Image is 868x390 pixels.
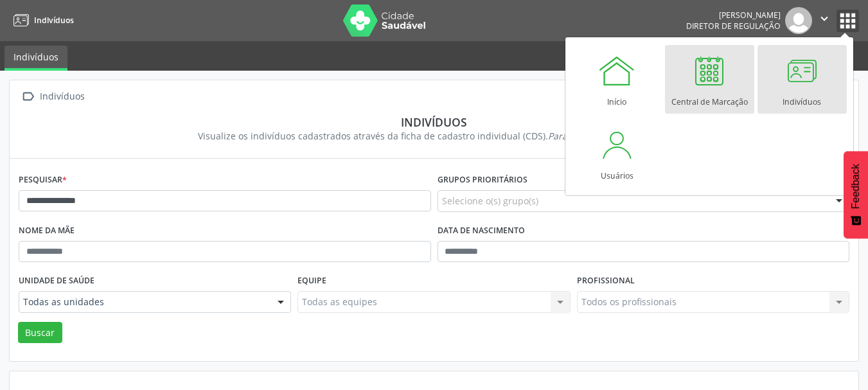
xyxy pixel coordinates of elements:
[18,322,62,344] button: Buscar
[28,115,840,129] div: Indivíduos
[19,221,75,241] label: Nome da mãe
[19,271,94,291] label: Unidade de saúde
[844,151,868,238] button: Feedback - Mostrar pesquisa
[850,164,862,209] span: Feedback
[438,221,525,241] label: Data de nascimento
[817,12,831,26] i: 
[19,87,37,106] i: 
[665,45,754,114] a: Central de Marcação
[19,170,67,190] label: Pesquisar
[837,10,859,32] button: apps
[9,10,74,31] a: Indivíduos
[438,170,527,190] label: Grupos prioritários
[34,15,74,26] span: Indivíduos
[785,7,812,34] img: img
[686,21,781,31] span: Diretor de regulação
[577,271,635,291] label: Profissional
[297,271,326,291] label: Equipe
[572,119,662,188] a: Usuários
[28,129,840,143] div: Visualize os indivíduos cadastrados através da ficha de cadastro individual (CDS).
[686,10,781,21] div: [PERSON_NAME]
[572,45,662,114] a: Início
[4,46,67,71] a: Indivíduos
[19,87,87,106] a:  Indivíduos
[757,45,847,114] a: Indivíduos
[23,296,265,308] span: Todas as unidades
[812,7,837,34] button: 
[442,194,538,208] span: Selecione o(s) grupo(s)
[37,87,87,106] div: Indivíduos
[548,130,670,142] i: Para saber mais,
